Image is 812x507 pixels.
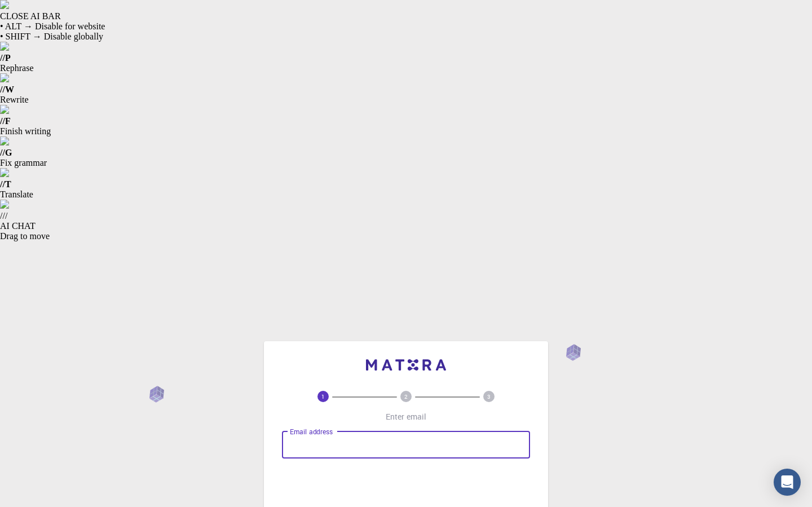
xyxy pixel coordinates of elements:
[321,393,325,400] text: 1
[386,411,427,422] p: Enter email
[774,469,801,496] div: Open Intercom Messenger
[404,393,408,400] text: 2
[290,427,333,437] label: Email address
[487,393,491,400] text: 3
